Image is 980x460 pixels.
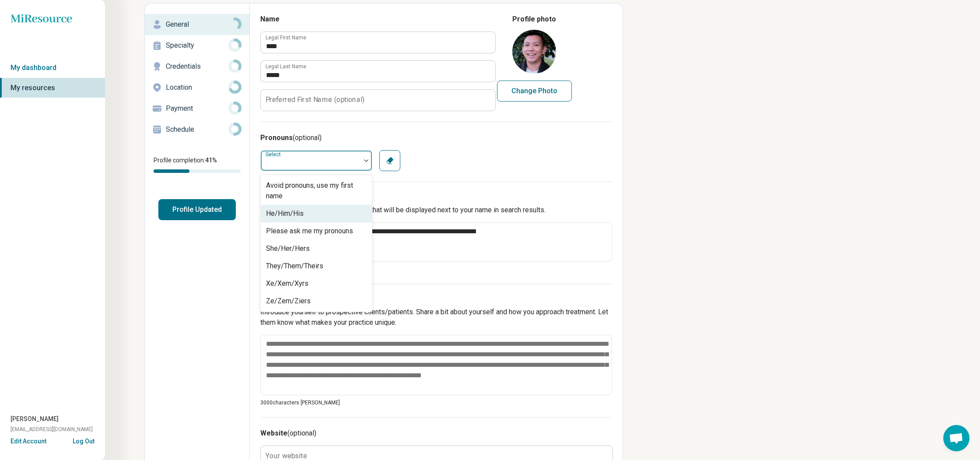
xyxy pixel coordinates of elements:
div: He/Him/His [266,208,304,219]
p: 80/ 154 characters [PERSON_NAME] [260,265,612,273]
span: (optional) [293,133,322,142]
p: A short introduction to your practice that will be displayed next to your name in search results. [260,205,612,215]
p: Location [166,82,228,93]
button: Change Photo [497,81,572,102]
label: Legal Last Name [266,64,306,69]
div: Profile completion: [145,151,249,178]
p: Payment [166,103,228,114]
span: [PERSON_NAME] [10,414,59,424]
label: Your website [266,453,307,460]
button: Log Out [73,437,94,444]
p: Specialty [166,40,228,51]
span: (optional) [287,429,316,437]
h3: Description [260,295,612,305]
div: Please ask me my pronouns [266,226,353,236]
div: They/Them/Theirs [266,261,323,271]
div: Xe/Xem/Xyrs [266,278,308,289]
label: Preferred First Name (optional) [266,96,364,103]
a: Open chat [943,425,969,451]
p: 3000 characters [PERSON_NAME] [260,399,612,407]
button: Profile Updated [158,199,236,220]
div: She/Her/Hers [266,243,310,254]
p: Introduce yourself to prospective clients/patients. Share a bit about yourself and how you approa... [260,307,612,328]
legend: Profile photo [512,14,556,25]
div: Avoid pronouns, use my first name [266,180,367,201]
a: Location [145,77,249,98]
span: 41 % [205,157,217,164]
a: Credentials [145,56,249,77]
span: [EMAIL_ADDRESS][DOMAIN_NAME] [10,425,93,433]
div: Ze/Zem/Ziers [266,296,311,306]
a: Specialty [145,35,249,56]
h3: Name [260,14,495,25]
a: Payment [145,98,249,119]
a: Schedule [145,119,249,140]
p: General [166,19,228,30]
h3: Tagline [260,193,612,203]
button: Edit Account [10,437,46,446]
a: General [145,14,249,35]
p: Schedule [166,124,228,135]
img: avatar image [512,30,556,74]
h3: Website [260,428,612,439]
label: Select [266,151,283,158]
div: Profile completion [154,169,241,173]
label: Legal First Name [266,35,306,40]
p: Credentials [166,61,228,72]
h3: Pronouns [260,133,612,143]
